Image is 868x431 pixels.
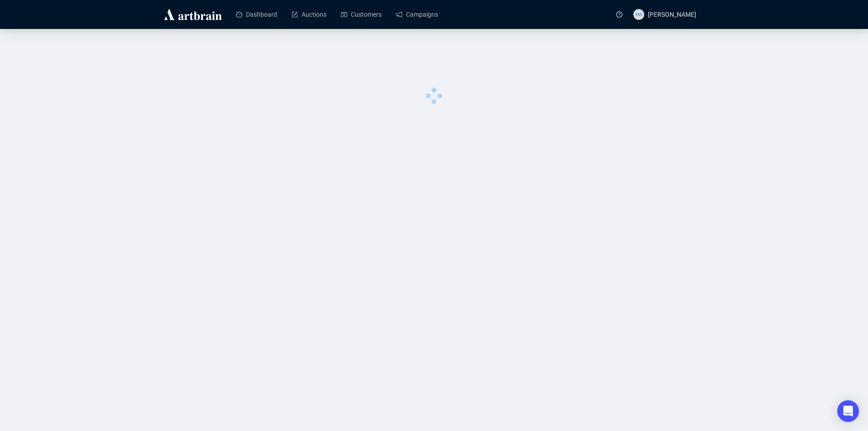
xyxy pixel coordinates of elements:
[341,3,382,26] a: Customers
[837,400,859,422] div: Open Intercom Messenger
[396,3,438,26] a: Campaigns
[292,3,326,26] a: Auctions
[163,7,223,22] img: logo
[636,11,642,18] span: MW
[616,11,623,18] span: question-circle
[648,11,696,18] span: [PERSON_NAME]
[236,3,277,26] a: Dashboard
